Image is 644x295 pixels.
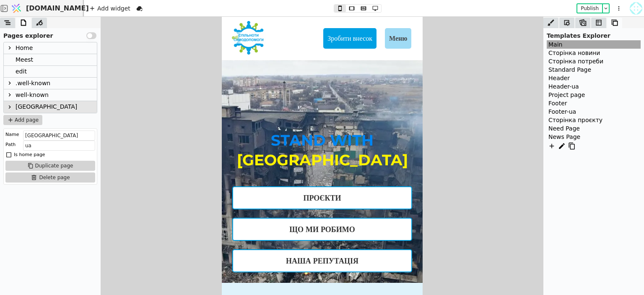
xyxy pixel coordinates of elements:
div: .well-known [4,78,97,89]
a: Зробити внесок [101,11,155,32]
div: Meest [16,54,33,65]
div: Is home page [14,151,45,159]
span: Сторінка новини [548,49,600,57]
div: Home [16,42,33,54]
span: Header [548,74,570,82]
img: Logo [10,0,23,16]
button: Duplicate page [5,161,95,171]
div: [GEOGRAPHIC_DATA] [16,101,77,113]
div: edit [16,66,27,77]
p: Зробити внесок [106,18,151,26]
div: Що ми робимо [68,208,133,217]
button: Add page [3,115,42,125]
a: Наша репутація [10,232,190,256]
div: edit [4,66,97,78]
span: Footer-ua [548,107,576,116]
img: 4f39d14adaea27e7e89bfae30296e278 [630,2,642,15]
p: STAND WITH [10,114,190,133]
span: Need Page [548,124,580,133]
div: Name [5,131,19,139]
span: Footer [548,99,567,107]
div: .well-known [16,78,50,89]
p: [GEOGRAPHIC_DATA] [10,133,190,153]
div: Meest [4,54,97,66]
div: Path [5,141,16,149]
span: Сторінка проєкту [548,116,602,124]
span: Standard Page [548,65,591,74]
a: Проєкти [10,170,190,193]
span: News Page [548,133,580,141]
div: well-known [16,89,49,101]
span: Сторінка потреби [548,57,603,65]
div: Наша репутація [64,240,137,249]
button: Publish [577,4,602,13]
div: Templates Explorer [547,31,610,40]
div: [GEOGRAPHIC_DATA] [4,101,97,113]
div: Home [4,42,97,54]
span: [DOMAIN_NAME] [26,3,89,13]
div: Add widget [87,3,133,13]
button: Delete page [5,172,95,183]
div: Меню [163,11,190,32]
span: Main [548,40,562,49]
div: Проєкти [81,177,119,186]
div: well-known [4,89,97,101]
span: Project page [548,91,585,99]
a: [DOMAIN_NAME] [8,0,84,16]
span: Header-ua [548,82,579,91]
a: Що ми робимо [10,201,190,224]
img: 1645348525502-logo-Uk-180.png [8,4,44,38]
